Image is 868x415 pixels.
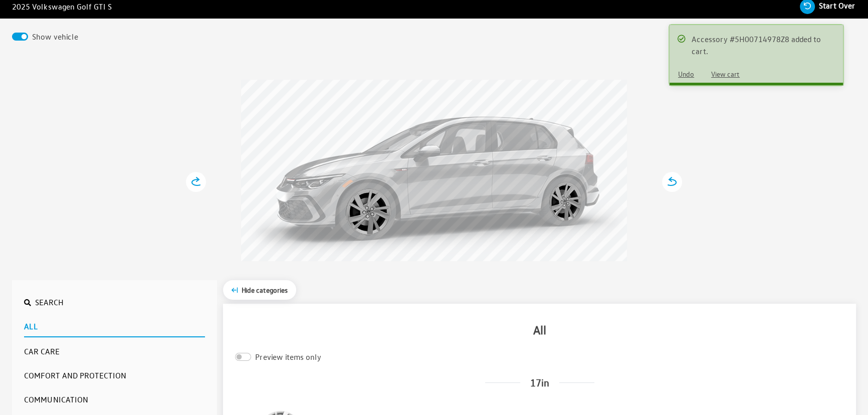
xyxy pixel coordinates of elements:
[24,316,205,337] button: All
[255,351,321,363] label: Preview items only
[670,65,703,83] button: Undo
[242,285,288,295] span: Click to hide category section.
[32,31,78,43] label: Show vehicle
[703,65,748,83] button: View cart
[223,280,296,300] button: Hide categories
[235,375,844,390] h3: 17in
[819,1,855,11] span: Start Over
[24,365,205,385] button: Comfort and Protection
[692,33,833,57] div: Accessory #5H00714978Z8 added to cart.
[235,321,844,339] h2: All
[12,1,112,13] span: 2025 Volkswagen Golf GTI S
[35,297,64,307] span: Search
[24,341,205,361] button: Car Care
[24,389,205,409] button: Communication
